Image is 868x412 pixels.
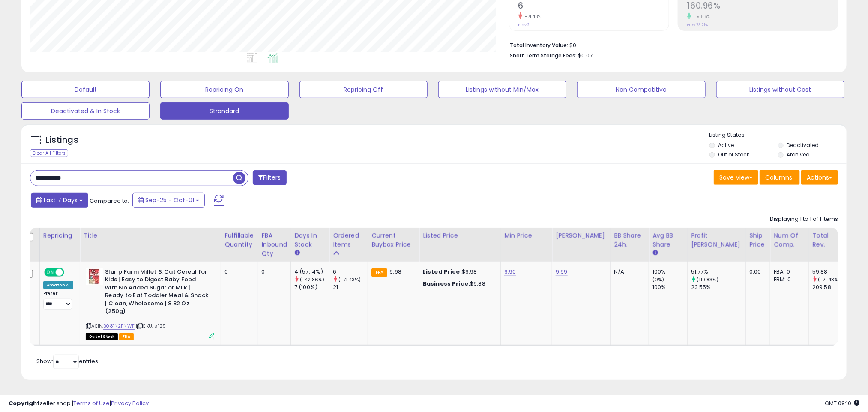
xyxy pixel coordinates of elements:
span: 9.98 [389,268,401,276]
div: 7 (100%) [294,283,329,291]
div: Profit [PERSON_NAME] [691,231,742,249]
div: FBA: 0 [774,268,802,276]
div: 21 [333,283,368,291]
span: | SKU: sf29 [136,322,166,329]
div: $9.88 [423,280,494,288]
small: Avg BB Share. [652,249,658,257]
div: 100% [652,283,687,291]
button: Last 7 Days [31,193,88,208]
b: Business Price: [423,280,470,288]
div: Preset: [43,291,73,310]
span: 2025-10-9 09:10 GMT [825,399,859,407]
div: Min Price [504,231,548,240]
div: Avg BB Share [652,231,684,249]
span: Last 7 Days [44,196,78,204]
button: Non Competitive [577,81,705,98]
a: B081N2PNWF [103,322,135,330]
span: ON [45,268,56,276]
div: 23.55% [691,283,745,291]
button: Actions [801,170,838,185]
span: $0.07 [578,51,593,60]
label: Active [718,141,734,149]
span: Compared to: [90,197,129,205]
small: Prev: 21 [518,22,531,27]
div: FBA inbound Qty [262,231,287,258]
li: $0 [510,39,832,50]
div: Current Buybox Price [371,231,416,249]
div: 0 [224,268,251,276]
b: Total Inventory Value: [510,42,569,49]
div: Ordered Items [333,231,364,249]
div: Total Rev. [812,231,844,249]
button: Listings without Cost [716,81,844,98]
b: Short Term Storage Fees: [510,52,577,59]
a: 9.90 [504,268,516,276]
div: Num of Comp. [774,231,805,249]
button: Deactivated & In Stock [21,102,150,120]
img: 51qGb0nZBrL._SL40_.jpg [86,268,103,285]
small: FBA [371,268,387,277]
h5: Listings [45,134,78,146]
div: ASIN: [86,268,214,340]
span: Columns [765,173,792,182]
small: (119.83%) [697,276,718,283]
div: 209.58 [812,283,847,291]
small: (-71.43%) [338,276,361,283]
div: 6 [333,268,368,276]
button: Listings without Min/Max [438,81,566,98]
div: Repricing [43,231,76,240]
small: -71.43% [522,13,542,20]
span: Show: entries [36,357,98,365]
span: FBA [119,333,134,340]
span: OFF [63,268,77,276]
small: Days In Stock. [294,249,299,257]
div: Clear All Filters [30,149,68,157]
small: (0%) [652,276,664,283]
a: Terms of Use [73,399,110,407]
div: BB Share 24h. [614,231,645,249]
label: Archived [787,151,810,158]
span: All listings that are currently out of stock and unavailable for purchase on Amazon [86,333,118,340]
div: 0.00 [749,268,763,276]
button: Save View [714,170,758,185]
a: Privacy Policy [111,399,149,407]
label: Out of Stock [718,151,750,158]
div: N/A [614,268,642,276]
b: Slurrp Farm Millet & Oat Cereal for Kids | Easy to Digest Baby Food with No Added Sugar or Milk |... [105,268,209,318]
div: 51.77% [691,268,745,276]
div: FBM: 0 [774,276,802,283]
div: seller snap | | [9,400,149,408]
h2: 160.96% [687,1,838,12]
small: Prev: 73.21% [687,22,708,27]
small: 119.86% [691,13,711,20]
button: Sep-25 - Oct-01 [132,193,205,208]
small: (-71.43%) [818,276,840,283]
b: Listed Price: [423,268,462,276]
strong: Copyright [9,399,40,407]
small: (-42.86%) [300,276,324,283]
div: 0 [262,268,284,276]
div: 59.88 [812,268,847,276]
button: Strandard [160,102,288,120]
button: Repricing Off [299,81,428,98]
div: Days In Stock [294,231,326,249]
a: 9.99 [556,268,568,276]
div: 4 (57.14%) [294,268,329,276]
div: $9.98 [423,268,494,276]
div: 100% [652,268,687,276]
label: Deactivated [787,141,819,149]
p: Listing States: [709,131,847,139]
div: Listed Price [423,231,497,240]
button: Default [21,81,150,98]
div: Ship Price [749,231,766,249]
div: Amazon AI [43,281,73,289]
div: Displaying 1 to 1 of 1 items [770,215,838,223]
div: [PERSON_NAME] [556,231,607,240]
div: Fulfillable Quantity [224,231,254,249]
button: Columns [760,170,800,185]
span: Sep-25 - Oct-01 [145,196,194,204]
h2: 6 [518,1,669,12]
button: Repricing On [160,81,288,98]
button: Filters [253,170,286,185]
div: Title [84,231,217,240]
